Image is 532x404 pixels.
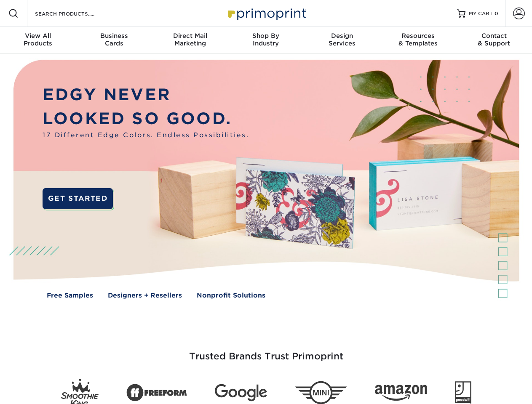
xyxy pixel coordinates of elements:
span: Business [76,32,152,40]
div: Services [304,32,380,47]
span: Resources [380,32,456,40]
span: MY CART [469,10,493,17]
div: & Templates [380,32,456,47]
div: Marketing [152,32,228,47]
a: GET STARTED [43,188,113,209]
span: 17 Different Edge Colors. Endless Possibilities. [43,130,249,140]
div: Industry [228,32,304,47]
span: 0 [495,11,498,16]
h3: Trusted Brands Trust Primoprint [20,331,513,372]
span: Contact [456,32,532,40]
a: DesignServices [304,27,380,54]
a: Direct MailMarketing [152,27,228,54]
a: Nonprofit Solutions [197,291,265,300]
p: LOOKED SO GOOD. [43,107,249,131]
img: Goodwill [455,381,471,404]
a: Designers + Resellers [108,291,182,300]
a: BusinessCards [76,27,152,54]
img: Google [215,384,267,401]
span: Design [304,32,380,40]
span: Shop By [228,32,304,40]
p: EDGY NEVER [43,83,249,107]
div: Cards [76,32,152,47]
a: Resources& Templates [380,27,456,54]
img: Primoprint [224,4,308,22]
span: Direct Mail [152,32,228,40]
div: & Support [456,32,532,47]
a: Contact& Support [456,27,532,54]
a: Shop ByIndustry [228,27,304,54]
input: SEARCH PRODUCTS..... [34,8,116,19]
img: Amazon [375,385,427,401]
a: Free Samples [47,291,93,300]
